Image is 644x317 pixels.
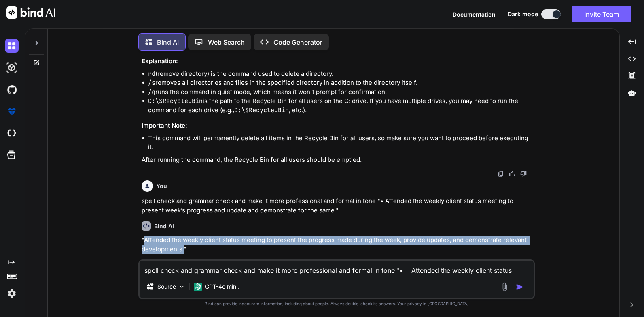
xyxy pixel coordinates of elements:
[157,283,176,291] p: Source
[498,171,504,177] img: copy
[142,236,533,254] p: "Attended the weekly client status meeting to present the progress made during the week, provide ...
[148,70,155,78] code: rd
[6,6,55,19] img: Bind AI
[5,105,19,118] img: premium
[5,39,19,53] img: darkChat
[273,37,322,47] p: Code Generator
[208,37,245,47] p: Web Search
[572,6,631,22] button: Invite Team
[142,155,533,165] p: After running the command, the Recycle Bin for all users should be emptied.
[516,283,524,291] img: icon
[508,10,538,18] span: Dark mode
[453,11,496,18] span: Documentation
[194,283,202,291] img: GPT-4o mini
[148,97,203,105] code: C:\$Recycle.Bin
[5,61,19,75] img: darkAi-studio
[520,171,527,177] img: dislike
[509,171,515,177] img: like
[500,282,509,291] img: attachment
[148,78,533,88] li: removes all directories and files in the specified directory in addition to the directory itself.
[148,69,533,79] li: (remove directory) is the command used to delete a directory.
[148,96,533,115] li: is the path to the Recycle Bin for all users on the C: drive. If you have multiple drives, you ma...
[5,83,19,96] img: githubDark
[148,134,533,152] li: This command will permanently delete all items in the Recycle Bin for all users, so make sure you...
[205,283,239,291] p: GPT-4o min..
[157,37,179,47] p: Bind AI
[178,283,185,290] img: Pick Models
[148,79,155,87] code: /s
[142,121,533,131] h3: Important Note:
[138,301,535,307] p: Bind can provide inaccurate information, including about people. Always double-check its answers....
[156,182,167,190] h6: You
[148,88,533,97] li: runs the command in quiet mode, which means it won't prompt for confirmation.
[5,287,19,300] img: settings
[5,126,19,140] img: cloudideIcon
[453,10,496,19] button: Documentation
[148,88,155,96] code: /q
[234,106,289,114] code: D:\$Recycle.Bin
[142,57,533,66] h3: Explanation:
[154,222,174,230] h6: Bind AI
[142,197,533,215] p: spell check and grammar check and make it more professional and formal in tone "• Attended the we...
